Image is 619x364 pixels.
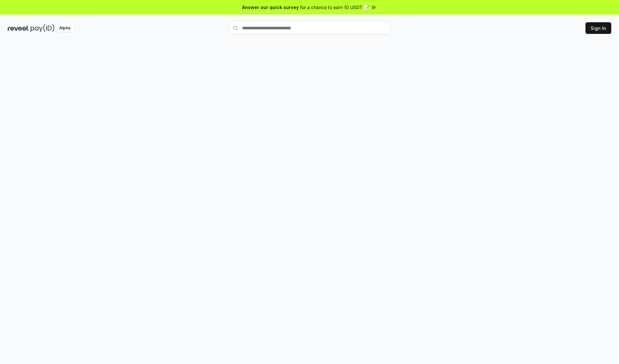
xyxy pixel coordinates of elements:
span: Answer our quick survey [242,4,299,11]
span: for a chance to earn 10 USDT 📝 [300,4,369,11]
button: Sign In [585,22,611,34]
img: pay_id [31,24,54,32]
div: Alpha [56,24,74,32]
img: reveel_dark [8,24,29,32]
